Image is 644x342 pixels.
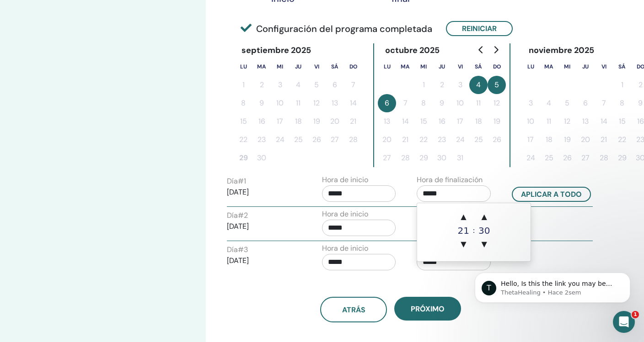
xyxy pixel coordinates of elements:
p: [DATE] [227,255,301,266]
th: domingo [488,58,506,76]
button: 15 [613,112,631,131]
button: 29 [234,149,252,167]
div: : [472,208,475,253]
button: 1 [613,76,631,94]
p: [DATE] [227,187,301,198]
button: 14 [396,112,414,131]
label: Hora de inicio [322,243,368,254]
th: jueves [576,58,595,76]
button: 11 [289,94,307,112]
button: 2 [252,76,271,94]
th: domingo [344,58,362,76]
button: 27 [326,131,344,149]
th: miércoles [271,58,289,76]
iframe: Intercom notifications mensaje [461,253,644,317]
th: sábado [326,58,344,76]
button: 4 [289,76,307,94]
button: 15 [234,112,252,131]
th: miércoles [414,58,433,76]
button: Go to previous month [474,41,488,59]
button: Go to next month [488,41,503,59]
button: 26 [307,131,326,149]
button: 5 [307,76,326,94]
th: viernes [595,58,613,76]
button: 22 [414,131,433,149]
button: 11 [469,94,488,112]
button: 15 [414,112,433,131]
th: martes [540,58,558,76]
button: 26 [488,131,506,149]
button: 1 [414,76,433,94]
button: 30 [433,149,451,167]
button: 8 [613,94,631,112]
button: Aplicar a todo [512,187,591,202]
button: 9 [433,94,451,112]
button: 6 [576,94,595,112]
th: viernes [451,58,469,76]
span: ▲ [454,208,472,226]
button: 24 [271,131,289,149]
th: lunes [521,58,540,76]
button: 23 [433,131,451,149]
button: próximo [394,297,461,321]
div: noviembre 2025 [521,43,602,58]
th: sábado [469,58,488,76]
button: 8 [414,94,433,112]
button: atrás [320,297,387,322]
span: ▼ [454,235,472,253]
th: martes [252,58,271,76]
button: 14 [595,112,613,131]
button: 10 [451,94,469,112]
iframe: Intercom live chat [613,311,635,333]
button: 17 [271,112,289,131]
button: 29 [414,149,433,167]
button: 7 [595,94,613,112]
button: 10 [271,94,289,112]
div: 30 [475,226,494,235]
button: 7 [396,94,414,112]
button: 24 [451,131,469,149]
button: 21 [595,131,613,149]
button: 25 [540,149,558,167]
th: miércoles [558,58,576,76]
span: próximo [411,304,445,314]
button: 18 [540,131,558,149]
button: 25 [289,131,307,149]
button: 3 [271,76,289,94]
button: 19 [488,112,506,131]
button: 26 [558,149,576,167]
div: 21 [454,226,472,235]
label: Hora de inicio [322,209,368,220]
th: viernes [307,58,326,76]
button: 28 [344,131,362,149]
th: lunes [378,58,396,76]
button: 3 [521,94,540,112]
label: Hora de inicio [322,174,368,185]
button: 19 [558,131,576,149]
button: 17 [451,112,469,131]
button: 12 [307,94,326,112]
label: Hora de finalización [417,174,483,185]
button: 28 [595,149,613,167]
button: 18 [289,112,307,131]
th: sábado [613,58,631,76]
button: 29 [613,149,631,167]
button: 8 [234,94,252,112]
button: 27 [378,149,396,167]
label: Día # 3 [227,244,248,255]
button: Reiniciar [446,21,513,36]
span: Configuración del programa completada [241,22,432,36]
button: 22 [613,131,631,149]
button: 27 [576,149,595,167]
button: 5 [558,94,576,112]
button: 16 [433,112,451,131]
p: [DATE] [227,221,301,232]
button: 12 [488,94,506,112]
button: 19 [307,112,326,131]
div: octubre 2025 [378,43,447,58]
button: 12 [558,112,576,131]
button: 13 [326,94,344,112]
button: 6 [326,76,344,94]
